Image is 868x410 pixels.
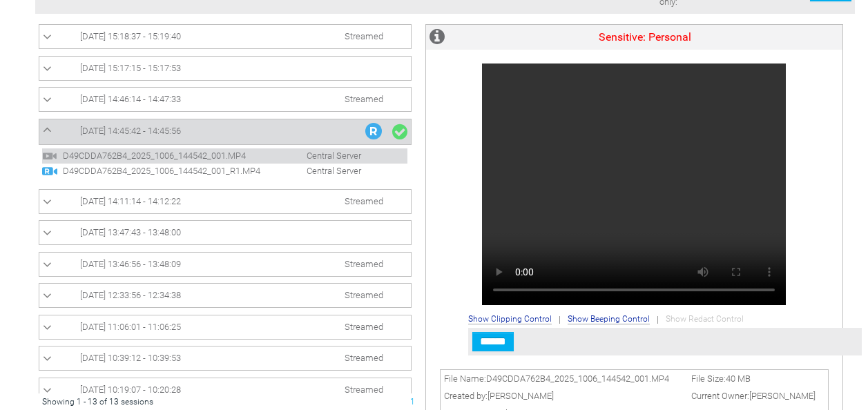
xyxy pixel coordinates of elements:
[43,28,407,45] a: [DATE] 15:18:37 - 15:19:40
[43,256,407,273] a: [DATE] 13:46:56 - 13:48:09
[43,224,407,241] a: [DATE] 13:47:43 - 13:48:00
[43,91,407,108] a: [DATE] 14:46:14 - 14:47:33
[42,164,57,179] img: R_regular.svg
[80,63,181,73] span: [DATE] 15:17:15 - 15:17:53
[80,259,181,269] span: [DATE] 13:46:56 - 13:48:09
[43,60,407,77] a: [DATE] 15:17:15 - 15:17:53
[80,126,181,136] span: [DATE] 14:45:42 - 14:45:56
[468,314,552,324] span: Show Clipping Control
[486,373,669,384] span: D49CDDA762B4_2025_1006_144542_001.MP4
[80,384,181,395] span: [DATE] 10:19:07 - 10:20:28
[365,123,382,139] img: R_Indication.svg
[345,384,383,395] span: Streamed
[80,94,181,104] span: [DATE] 14:46:14 - 14:47:33
[43,287,407,304] a: [DATE] 12:33:56 - 12:34:38
[657,314,659,324] span: |
[726,373,751,384] span: 40 MB
[345,94,383,104] span: Streamed
[80,290,181,300] span: [DATE] 12:33:56 - 12:34:38
[410,397,415,407] span: 1
[688,387,828,404] td: Current Owner:
[345,322,383,332] span: Streamed
[59,166,270,176] span: D49CDDA762B4_2025_1006_144542_001_R1.MP4
[43,123,407,141] a: [DATE] 14:45:42 - 14:45:56
[80,196,181,206] span: [DATE] 14:11:14 - 14:12:22
[80,353,181,363] span: [DATE] 10:39:12 - 10:39:53
[80,227,181,237] span: [DATE] 13:47:43 - 13:48:00
[43,319,407,335] a: [DATE] 11:06:01 - 11:06:25
[80,31,181,41] span: [DATE] 15:18:37 - 15:19:40
[272,166,368,176] span: Central Server
[440,369,688,387] td: File Name:
[345,196,383,206] span: Streamed
[559,314,561,324] span: |
[568,314,650,324] span: Show Beeping Control
[749,391,816,401] span: [PERSON_NAME]
[345,31,383,41] span: Streamed
[43,382,407,398] a: [DATE] 10:19:07 - 10:20:28
[688,369,828,387] td: File Size:
[345,259,383,269] span: Streamed
[345,353,383,363] span: Streamed
[42,150,368,160] a: D49CDDA762B4_2025_1006_144542_001.MP4 Central Server
[43,193,407,210] a: [DATE] 14:11:14 - 14:12:22
[42,148,57,164] img: video24.svg
[59,150,270,161] span: D49CDDA762B4_2025_1006_144542_001.MP4
[42,397,153,407] span: Showing 1 - 13 of 13 sessions
[345,290,383,300] span: Streamed
[42,165,368,175] a: D49CDDA762B4_2025_1006_144542_001_R1.MP4 Central Server
[272,150,368,161] span: Central Server
[448,25,842,50] td: Sensitive: Personal
[43,350,407,367] a: [DATE] 10:39:12 - 10:39:53
[80,322,181,332] span: [DATE] 11:06:01 - 11:06:25
[488,391,554,401] span: [PERSON_NAME]
[440,387,688,404] td: Created by:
